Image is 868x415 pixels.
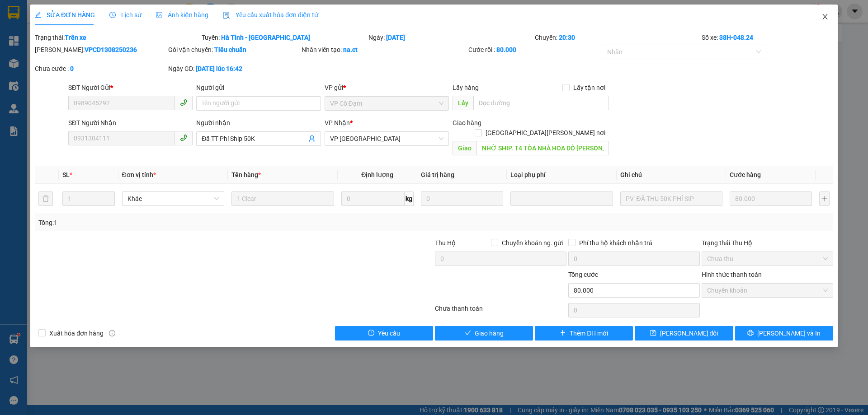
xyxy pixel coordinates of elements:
span: plus [560,330,566,337]
button: checkGiao hàng [435,326,533,340]
button: exclamation-circleYêu cầu [335,326,433,340]
th: Loại phụ phí [507,166,616,184]
div: SĐT Người Nhận [68,118,193,128]
div: Chưa cước : [35,64,166,74]
span: Lịch sử [109,11,142,19]
b: 0 [70,65,74,72]
input: Ghi Chú [620,191,722,206]
span: Ảnh kiện hàng [156,11,208,19]
span: Giao [453,141,476,155]
span: [PERSON_NAME] và In [757,328,821,338]
div: Chuyến: [534,33,701,42]
span: VP Mỹ Đình [330,132,443,145]
b: VPCD1308250236 [85,46,137,53]
div: Cước rồi : [468,45,600,55]
span: Định lượng [361,171,393,178]
span: SỬA ĐƠN HÀNG [35,11,95,19]
input: Dọc đường [473,96,609,110]
div: Ngày: [368,33,534,42]
input: Dọc đường [476,141,609,155]
span: Khác [127,192,219,205]
div: SĐT Người Gửi [68,83,193,93]
input: VD: Bàn, Ghế [231,191,334,206]
span: Chưa thu [707,252,828,266]
div: Gói vận chuyển: [168,45,300,55]
b: [DATE] lúc 16:42 [196,65,242,72]
span: picture [156,12,162,18]
b: 20:30 [559,34,575,41]
span: Thêm ĐH mới [570,328,608,338]
div: Trạng thái Thu Hộ [702,238,833,248]
button: delete [38,191,53,206]
b: [DATE] [386,34,405,41]
label: Hình thức thanh toán [702,271,762,278]
div: Người gửi [196,83,321,93]
span: Lấy hàng [453,84,479,91]
span: Giá trị hàng [421,171,454,178]
span: exclamation-circle [368,330,374,337]
span: close [821,13,829,20]
span: [PERSON_NAME] đổi [660,328,718,338]
span: Chuyển khoản [707,284,828,297]
span: VP Nhận [325,119,350,126]
div: Người nhận [196,118,321,128]
span: Đơn vị tính [122,171,156,178]
span: Giao hàng [475,328,504,338]
span: Yêu cầu xuất hóa đơn điện tử [223,11,318,19]
div: Chưa thanh toán [434,303,567,319]
span: Tổng cước [568,271,598,278]
span: phone [180,134,187,141]
b: 80.000 [496,46,516,53]
span: VP Cổ Đạm [330,97,443,110]
span: save [650,330,656,337]
b: Trên xe [65,34,86,41]
span: edit [35,12,41,18]
div: Số xe: [701,33,834,42]
div: [PERSON_NAME]: [35,45,166,55]
b: Tiêu chuẩn [214,46,246,53]
button: printer[PERSON_NAME] và In [735,326,833,340]
b: Hà Tĩnh - [GEOGRAPHIC_DATA] [221,34,310,41]
span: phone [180,99,187,106]
b: 38H-048.24 [719,34,753,41]
span: Lấy [453,96,473,110]
span: printer [747,330,754,337]
span: user-add [308,135,316,142]
div: Tuyến: [201,33,368,42]
span: [GEOGRAPHIC_DATA][PERSON_NAME] nơi [482,128,609,138]
span: kg [405,191,414,206]
span: Yêu cầu [378,328,400,338]
div: Ngày GD: [168,64,300,74]
span: Tên hàng [231,171,261,178]
img: icon [223,12,230,19]
span: info-circle [109,330,115,336]
button: plus [819,191,829,206]
span: Phí thu hộ khách nhận trả [576,238,656,248]
div: VP gửi [325,83,449,93]
span: Thu Hộ [435,239,456,247]
span: Xuất hóa đơn hàng [46,328,107,338]
th: Ghi chú [617,166,726,184]
input: 0 [730,191,812,206]
button: save[PERSON_NAME] đổi [635,326,733,340]
button: Close [812,5,838,30]
input: 0 [421,191,503,206]
div: Tổng: 1 [38,218,335,228]
b: na.ct [343,46,358,53]
span: Cước hàng [730,171,761,178]
span: Lấy tận nơi [570,83,609,93]
span: Chuyển khoản ng. gửi [498,238,566,248]
span: check [465,330,471,337]
div: Nhân viên tạo: [302,45,467,55]
span: Giao hàng [453,119,481,126]
div: Trạng thái: [34,33,201,42]
span: clock-circle [109,12,116,18]
span: SL [62,171,70,178]
button: plusThêm ĐH mới [535,326,633,340]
